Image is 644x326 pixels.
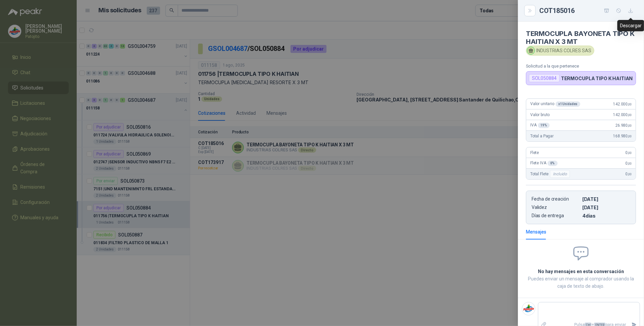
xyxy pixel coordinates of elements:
[628,102,632,106] span: ,00
[526,46,594,56] div: INDUSTRIAS COLRES SAS
[539,5,636,16] div: COT185016
[628,162,632,165] span: ,00
[615,123,632,128] span: 26.980
[613,102,632,106] span: 142.000
[530,101,580,107] span: Valor unitario
[538,123,550,128] div: 19 %
[522,302,535,315] img: Company Logo
[526,30,636,46] h4: TERMOCUPLA BAYONETA TIPO K HAITIAN X 3 MT
[628,113,632,117] span: ,00
[561,76,633,81] p: TERMOCUPLA TIPO K HAITIAN
[532,205,580,210] p: Validez
[532,213,580,219] p: Días de entrega
[582,205,630,210] p: [DATE]
[526,64,636,69] p: Solicitud a la que pertenece
[530,134,554,138] span: Total a Pagar
[582,213,630,219] p: 4 dias
[628,124,632,127] span: ,00
[526,228,546,236] div: Mensajes
[526,268,636,275] h2: No hay mensajes en esta conversación
[613,134,632,138] span: 168.980
[548,161,558,166] div: 0 %
[628,151,632,155] span: ,00
[626,161,632,166] span: 0
[613,112,632,117] span: 142.000
[526,275,636,290] p: Puedes enviar un mensaje al comprador usando la caja de texto de abajo.
[529,74,560,82] div: SOL050884
[530,150,539,155] span: Flete
[556,101,580,107] div: x 1 Unidades
[550,170,570,178] div: Incluido
[530,112,550,117] span: Valor bruto
[530,161,558,166] span: Flete IVA
[626,172,632,176] span: 0
[628,172,632,176] span: ,00
[530,123,550,128] span: IVA
[582,196,630,202] p: [DATE]
[526,7,534,15] button: Close
[628,134,632,138] span: ,00
[532,196,580,202] p: Fecha de creación
[626,150,632,155] span: 0
[530,170,571,178] span: Total Flete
